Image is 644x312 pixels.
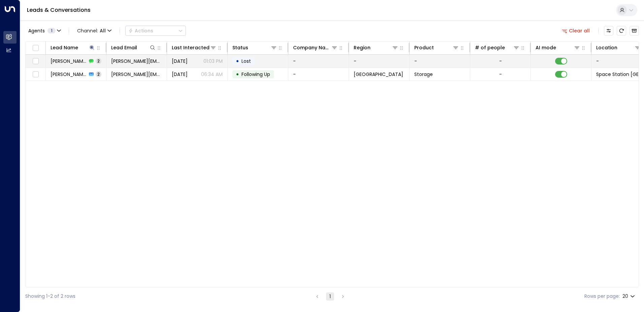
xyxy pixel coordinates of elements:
td: - [349,55,410,68]
span: Daren Adams [51,71,87,78]
p: 06:34 AM [201,71,223,78]
div: Product [414,44,459,52]
div: Button group with a nested menu [125,26,186,36]
button: Agents1 [25,26,63,35]
span: Yesterday [172,58,188,64]
span: Agents [28,28,45,33]
div: Showing 1-2 of 2 rows [25,293,75,300]
button: Channel:All [74,26,114,35]
span: Refresh [617,26,626,35]
button: page 1 [326,292,334,301]
div: Lead Email [111,44,137,52]
div: Last Interacted [172,44,210,52]
div: # of people [475,44,505,52]
td: - [288,55,349,68]
button: Actions [125,26,186,36]
span: daren.adams@icloud.com [111,71,162,78]
a: Leads & Conversations [27,6,91,14]
button: Archived Leads [630,26,639,35]
div: - [499,58,502,64]
span: Storage [414,71,433,78]
div: Lead Email [111,44,156,52]
div: Lead Name [51,44,95,52]
div: AI mode [536,44,580,52]
span: Following Up [241,71,270,78]
td: - [288,68,349,81]
span: Channel: [74,26,114,35]
div: Actions [128,28,153,34]
span: 2 [96,58,101,64]
div: # of people [475,44,520,52]
div: Region [354,44,398,52]
div: Region [354,44,371,52]
span: daren.adams@icloud.com [111,58,162,64]
label: Rows per page: [584,293,620,300]
span: Toggle select row [31,57,40,66]
div: AI mode [536,44,556,52]
span: Lost [241,58,251,64]
nav: pagination navigation [313,292,347,301]
span: Birmingham [354,71,403,78]
div: 20 [622,291,636,301]
div: • [236,55,239,67]
span: Daren Adams [51,58,87,64]
span: Oct 13, 2025 [172,71,188,78]
span: Toggle select row [31,70,40,79]
div: - [499,71,502,78]
button: Customize [604,26,613,35]
div: Location [596,44,641,52]
div: Company Name [293,44,331,52]
span: 2 [96,71,101,77]
div: • [236,69,239,80]
div: Product [414,44,434,52]
span: Toggle select all [31,44,40,52]
div: Status [232,44,248,52]
div: Lead Name [51,44,78,52]
p: 01:03 PM [203,58,223,64]
div: Last Interacted [172,44,217,52]
button: Clear all [559,26,593,35]
td: - [410,55,470,68]
span: 1 [47,28,56,33]
div: Status [232,44,277,52]
div: Company Name [293,44,338,52]
div: Location [596,44,617,52]
span: All [100,28,106,33]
